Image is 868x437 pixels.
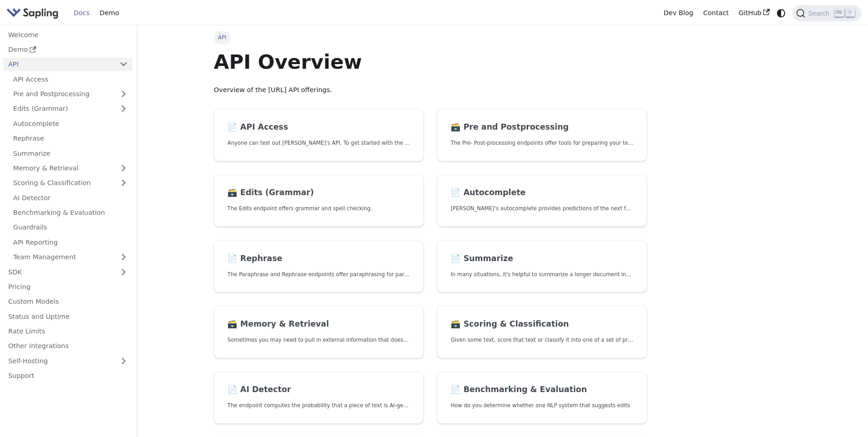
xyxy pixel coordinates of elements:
[3,280,133,294] a: Pricing
[733,6,774,20] a: GitHub
[8,117,133,130] a: Autocomplete
[3,265,114,279] a: SDK
[437,371,647,424] a: 📄️ Benchmarking & EvaluationHow do you determine whether one NLP system that suggests edits
[451,401,633,410] p: How do you determine whether one NLP system that suggests edits
[437,109,647,161] a: 🗃️ Pre and PostprocessingThe Pre- Post-processing endpoints offer tools for preparing your text d...
[775,6,788,20] button: Switch between dark and light mode (currently system mode)
[698,6,734,20] a: Contact
[451,122,633,132] h2: Pre and Postprocessing
[8,191,133,204] a: AI Detector
[437,306,647,358] a: 🗃️ Scoring & ClassificationGiven some text, score that text or classify it into one of a set of p...
[3,28,133,41] a: Welcome
[8,206,133,219] a: Benchmarking & Evaluation
[114,265,133,279] button: Expand sidebar category 'SDK'
[437,175,647,227] a: 📄️ Autocomplete[PERSON_NAME]'s autocomplete provides predictions of the next few characters or words
[451,139,633,147] p: The Pre- Post-processing endpoints offer tools for preparing your text data for ingestation as we...
[451,319,633,329] h2: Scoring & Classification
[214,31,647,44] nav: Breadcrumbs
[3,339,133,353] a: Other Integrations
[658,6,698,20] a: Dev Blog
[3,369,133,382] a: Support
[227,204,410,213] p: The Edits endpoint offers grammar and spell checking.
[214,175,424,227] a: 🗃️ Edits (Grammar)The Edits endpoint offers grammar and spell checking.
[3,43,133,56] a: Demo
[846,9,855,17] kbd: K
[8,132,133,145] a: Rephrase
[8,87,133,101] a: Pre and Postprocessing
[114,58,133,71] button: Collapse sidebar category 'API'
[8,102,133,115] a: Edits (Grammar)
[8,221,133,234] a: Guardrails
[227,139,410,147] p: Anyone can test out Sapling's API. To get started with the API, simply:
[227,401,410,410] p: The endpoint computes the probability that a piece of text is AI-generated,
[451,336,633,344] p: Given some text, score that text or classify it into one of a set of pre-specified categories.
[3,310,133,323] a: Status and Uptime
[8,72,133,86] a: API Access
[214,31,231,44] span: API
[8,147,133,160] a: Summarize
[8,235,133,249] a: API Reporting
[214,306,424,358] a: 🗃️ Memory & RetrievalSometimes you may need to pull in external information that doesn't fit in t...
[214,371,424,424] a: 📄️ AI DetectorThe endpoint computes the probability that a piece of text is AI-generated,
[69,6,95,20] a: Docs
[8,162,133,175] a: Memory & Retrieval
[451,204,633,213] p: Sapling's autocomplete provides predictions of the next few characters or words
[227,188,410,198] h2: Edits (Grammar)
[227,270,410,279] p: The Paraphrase and Rephrase endpoints offer paraphrasing for particular styles.
[214,49,647,74] h1: API Overview
[451,254,633,264] h2: Summarize
[227,385,410,395] h2: AI Detector
[227,254,410,264] h2: Rephrase
[8,251,133,264] a: Team Management
[3,295,133,308] a: Custom Models
[8,176,133,190] a: Scoring & Classification
[437,240,647,293] a: 📄️ SummarizeIn many situations, it's helpful to summarize a longer document into a shorter, more ...
[214,85,647,96] p: Overview of the [URL] API offerings.
[451,270,633,279] p: In many situations, it's helpful to summarize a longer document into a shorter, more easily diges...
[3,58,114,71] a: API
[793,5,861,22] button: Search (Ctrl+K)
[227,319,410,329] h2: Memory & Retrieval
[227,122,410,132] h2: API Access
[214,109,424,161] a: 📄️ API AccessAnyone can test out [PERSON_NAME]'s API. To get started with the API, simply:
[3,325,133,338] a: Rate Limits
[451,188,633,198] h2: Autocomplete
[6,6,62,20] a: Sapling.ai
[6,6,59,20] img: Sapling.ai
[95,6,124,20] a: Demo
[805,10,835,17] span: Search
[214,240,424,293] a: 📄️ RephraseThe Paraphrase and Rephrase endpoints offer paraphrasing for particular styles.
[227,336,410,344] p: Sometimes you may need to pull in external information that doesn't fit in the context size of an...
[3,354,133,367] a: Self-Hosting
[451,385,633,395] h2: Benchmarking & Evaluation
